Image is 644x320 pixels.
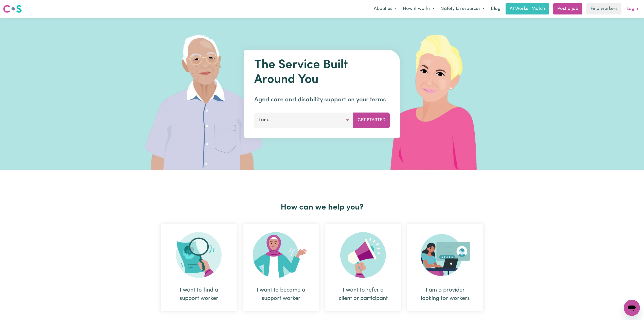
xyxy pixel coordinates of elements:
iframe: Button to launch messaging window [624,300,640,316]
div: I am a provider looking for workers [419,286,471,303]
img: Become Worker [253,232,309,278]
a: Blog [488,3,504,14]
button: Safety & resources [438,4,488,14]
h1: The Service Built Around You [254,58,390,87]
div: I want to find a support worker [161,224,237,311]
img: Provider [421,232,470,278]
a: Post a job [553,3,582,14]
div: I am a provider looking for workers [407,224,483,311]
img: Refer [340,232,386,278]
div: I want to refer a client or participant [337,286,389,303]
a: Login [623,3,641,14]
button: Get Started [353,113,390,128]
p: Aged care and disability support on your terms [254,95,390,104]
button: About us [370,4,400,14]
a: AI Worker Match [506,3,549,14]
h2: How can we help you? [158,203,486,212]
div: I want to refer a client or participant [325,224,401,311]
div: I want to find a support worker [173,286,225,303]
button: How it works [400,4,438,14]
img: Search [176,232,222,278]
button: I am... [254,113,353,128]
a: Find workers [586,3,621,14]
img: Careseekers logo [3,4,22,13]
div: I want to become a support worker [243,224,319,311]
a: Careseekers logo [3,3,22,15]
div: I want to become a support worker [255,286,307,303]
